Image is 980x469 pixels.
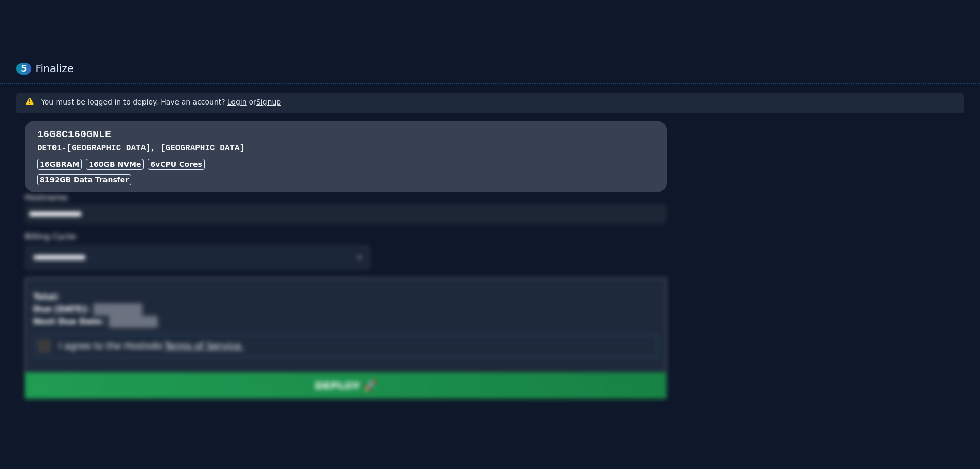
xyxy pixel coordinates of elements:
[37,159,82,170] div: 16GB RAM
[163,339,244,353] button: I agree to the Hostodo
[41,97,281,107] h3: You must be logged in to deploy. Have an account? or
[33,291,59,303] div: Total:
[25,192,667,224] div: Hostname:
[163,340,244,351] a: Terms of Service.
[37,174,131,185] div: 8192 GB Data Transfer
[33,316,104,328] div: Next Due Date:
[25,229,667,245] div: Billing Cycle:
[16,63,31,75] div: 5
[86,159,144,170] div: 160 GB NVMe
[35,62,964,75] div: Finalize
[315,378,377,393] div: DEPLOY 🚀
[37,142,654,154] h3: DET01 - [GEOGRAPHIC_DATA], [GEOGRAPHIC_DATA]
[25,372,667,399] button: DEPLOY 🚀
[227,98,247,106] a: Login
[148,159,204,170] div: 6 vCPU Cores
[37,128,654,142] h3: 16G8C160GNLE
[59,339,244,353] label: I agree to the Hostodo
[256,98,281,106] a: Signup
[33,303,89,316] div: Due [DATE]:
